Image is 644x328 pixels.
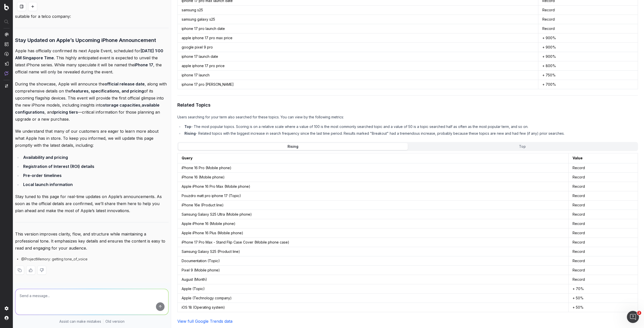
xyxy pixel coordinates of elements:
[568,303,638,312] td: + 50%
[178,247,568,256] td: Samsung Galaxy S25 (Product line)
[23,155,68,160] strong: Availability and pricing
[21,257,88,262] span: @ProjectMemory: getting tone_of_voice
[5,62,9,66] img: Studio
[627,311,639,323] iframe: Intercom live chat
[408,143,637,150] button: Top
[5,32,9,36] img: Analytics
[183,131,638,136] li: - Related topics with the biggest increase in search frequency since the last time period. Result...
[5,71,9,75] img: Assist
[538,33,638,43] td: + 900%
[178,33,538,43] td: apple iphone 17 pro max price
[5,306,9,310] img: Setting
[178,219,568,228] td: Apple iPhone 16 (Mobile phone)
[538,15,638,24] td: Record
[15,128,169,149] p: We understand that many of our customers are eager to learn more about what Apple has in store. T...
[177,115,638,120] p: Users searching for your term also searched for these topics. You can view by the following metrics:
[178,15,538,24] td: samsung galaxy s25
[184,124,191,129] b: Top
[105,81,145,86] strong: official release date
[568,256,638,265] td: Record
[568,275,638,284] td: Record
[178,80,538,89] td: iphone 17 pro [PERSON_NAME]
[178,265,568,275] td: Pixel 9 (Mobile phone)
[178,182,568,191] td: Apple iPhone 16 Pro Max (Mobile phone)
[23,173,62,178] strong: Pre-order timelines
[178,210,568,219] td: Samsung Galaxy S25 Ultra (Mobile phone)
[178,43,538,52] td: google pixel 9 pro
[15,36,169,44] h3: Stay Updated on Apple’s Upcoming iPhone Announcement
[178,172,568,182] td: iPhone 16 (Mobile phone)
[5,316,9,320] img: My account
[178,143,408,150] button: Rising
[178,153,568,163] th: Query
[568,200,638,210] td: Record
[568,265,638,275] td: Record
[568,247,638,256] td: Record
[71,88,144,93] strong: features, specifications, and pricing
[568,172,638,182] td: Record
[15,193,169,214] p: Stay tuned to this page for real-time updates on Apple’s announcements. As soon as the official d...
[538,52,638,61] td: + 900%
[134,62,153,67] strong: iPhone 17
[568,153,638,163] th: Value
[178,200,568,210] td: iPhone 16e (Product line)
[59,319,101,324] p: Assist can make mistakes
[23,164,94,169] strong: Registration of Interest (ROI) details
[538,71,638,80] td: + 750%
[184,131,196,135] b: Rising
[177,102,638,109] h2: Related Topics
[178,6,538,15] td: samsung s25
[538,43,638,52] td: + 900%
[178,238,568,247] td: iPhone 17 Pro Max - Stand Flip Case Cover (Mobile phone case)
[15,80,169,123] p: During the showcase, Apple will announce the , along with comprehensive details on the of its upc...
[15,230,169,252] p: This version improves clarity, flow, and structure while maintaining a professional tone. It emph...
[178,163,568,172] td: iPhone 16 Pro (Mobile phone)
[178,191,568,200] td: Pouzdro matt pro iphone 17 (Topic)
[178,275,568,284] td: August (Month)
[103,103,140,108] strong: storage capacities
[637,311,641,315] span: 2
[568,182,638,191] td: Record
[178,256,568,265] td: Documentation (Topic)
[178,52,538,61] td: iphone 17 launch date
[177,319,232,324] a: View full Google Trends data
[538,61,638,71] td: + 800%
[183,124,638,129] li: - The most popular topics. Scoring is on a relative scale where a value of 100 is the most common...
[568,210,638,219] td: Record
[5,52,9,56] img: Activation
[538,6,638,15] td: Record
[568,293,638,303] td: + 50%
[538,80,638,89] td: + 700%
[178,284,568,293] td: Apple (Topic)
[538,24,638,33] td: Record
[178,24,538,33] td: iphone 17 pro launch date
[568,191,638,200] td: Record
[105,319,125,324] a: Old version
[568,228,638,238] td: Record
[54,110,78,115] strong: pricing tiers
[568,284,638,293] td: + 70%
[178,61,538,71] td: apple iphone 17 pro price
[15,47,169,75] p: Apple has officially confirmed its next Apple Event, scheduled for . This highly anticipated even...
[23,182,73,187] strong: Local launch information
[178,303,568,312] td: iOS 18 (Operating system)
[5,84,8,88] img: Switch project
[568,163,638,172] td: Record
[568,219,638,228] td: Record
[178,71,538,80] td: iphone 17 launch
[568,238,638,247] td: Record
[178,228,568,238] td: Apple iPhone 16 Plus (Mobile phone)
[4,4,9,10] img: Botify logo
[5,42,9,46] img: Intelligence
[178,293,568,303] td: Apple (Technology company)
